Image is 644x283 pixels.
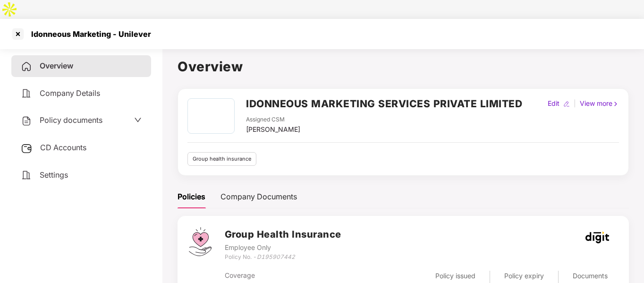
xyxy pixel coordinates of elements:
[178,191,205,203] div: Policies
[225,270,356,281] div: Coverage
[225,253,341,262] div: Policy No. -
[21,170,32,181] img: svg+xml;base64,PHN2ZyB4bWxucz0iaHR0cDovL3d3dy53My5vcmcvMjAwMC9zdmciIHdpZHRoPSIyNCIgaGVpZ2h0PSIyNC...
[546,98,561,109] div: Edit
[612,101,619,107] img: rightIcon
[246,115,300,124] div: Assigned CSM
[40,143,86,152] span: CD Accounts
[40,115,102,125] span: Policy documents
[585,232,609,243] img: godigit.png
[21,143,33,154] img: svg+xml;base64,PHN2ZyB3aWR0aD0iMjUiIGhlaWdodD0iMjQiIHZpZXdCb3g9IjAgMCAyNSAyNCIgZmlsbD0ibm9uZSIgeG...
[187,152,256,166] div: Group health insurance
[40,88,100,98] span: Company Details
[563,101,570,107] img: editIcon
[578,98,621,109] div: View more
[21,115,32,127] img: svg+xml;base64,PHN2ZyB4bWxucz0iaHR0cDovL3d3dy53My5vcmcvMjAwMC9zdmciIHdpZHRoPSIyNCIgaGVpZ2h0PSIyNC...
[178,56,629,77] h1: Overview
[220,191,297,203] div: Company Documents
[257,253,295,260] i: D195907442
[25,29,151,39] div: Idonneous Marketing - Unilever
[504,271,544,281] div: Policy expiry
[435,271,475,281] div: Policy issued
[21,88,32,99] img: svg+xml;base64,PHN2ZyB4bWxucz0iaHR0cDovL3d3dy53My5vcmcvMjAwMC9zdmciIHdpZHRoPSIyNCIgaGVpZ2h0PSIyNC...
[40,170,68,180] span: Settings
[246,124,300,135] div: [PERSON_NAME]
[573,271,613,281] div: Documents
[225,227,341,242] h3: Group Health Insurance
[189,227,212,256] img: svg+xml;base64,PHN2ZyB4bWxucz0iaHR0cDovL3d3dy53My5vcmcvMjAwMC9zdmciIHdpZHRoPSI0Ny43MTQiIGhlaWdodD...
[225,242,341,253] div: Employee Only
[134,116,142,124] span: down
[246,96,522,111] h2: IDONNEOUS MARKETING SERVICES PRIVATE LIMITED
[21,61,32,72] img: svg+xml;base64,PHN2ZyB4bWxucz0iaHR0cDovL3d3dy53My5vcmcvMjAwMC9zdmciIHdpZHRoPSIyNCIgaGVpZ2h0PSIyNC...
[40,61,73,70] span: Overview
[572,98,578,109] div: |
